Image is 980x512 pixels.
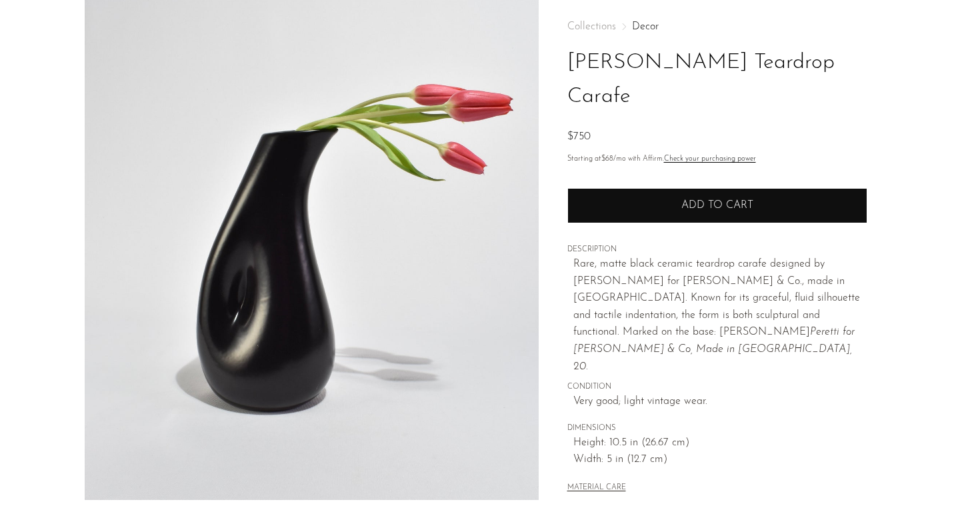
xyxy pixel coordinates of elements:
span: Height: 10.5 in (26.67 cm) [573,435,867,452]
span: Add to cart [681,200,753,211]
button: Add to cart [567,188,867,223]
span: Very good; light vintage wear. [573,393,867,411]
p: Starting at /mo with Affirm. [567,153,867,165]
button: MATERIAL CARE [567,483,626,493]
span: Width: 5 in (12.7 cm) [573,451,867,469]
a: Decor [632,21,659,32]
span: DIMENSIONS [567,423,867,435]
em: Peretti for [PERSON_NAME] & Co, Made in [GEOGRAPHIC_DATA], 20. [573,327,855,371]
p: Rare, matte black ceramic teardrop carafe designed by [PERSON_NAME] for [PERSON_NAME] & Co., made... [573,256,867,375]
span: CONDITION [567,381,867,393]
nav: Breadcrumbs [567,21,867,32]
span: DESCRIPTION [567,244,867,256]
h1: [PERSON_NAME] Teardrop Carafe [567,46,867,114]
a: Check your purchasing power - Learn more about Affirm Financing (opens in modal) [664,155,756,163]
span: Collections [567,21,616,32]
span: $68 [601,155,613,163]
span: $750 [567,131,591,142]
